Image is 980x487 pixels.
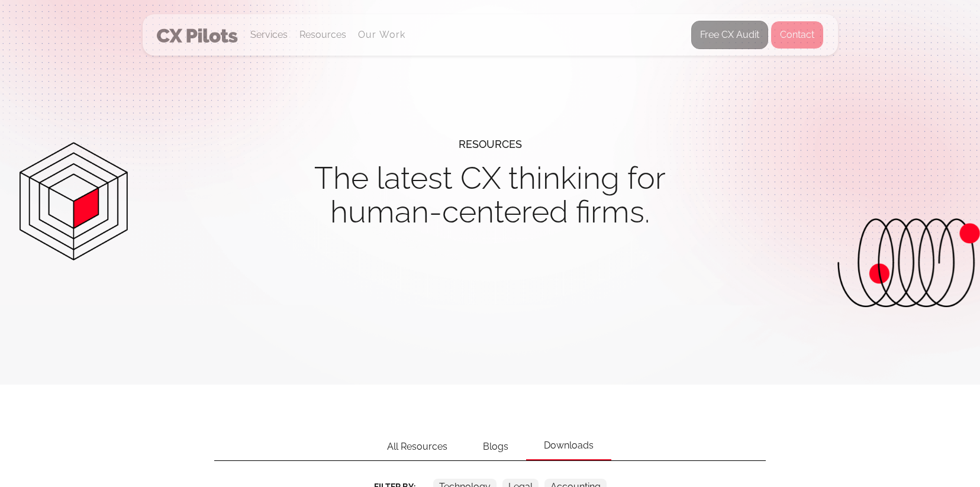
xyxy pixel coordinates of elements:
[299,27,346,43] div: Resources
[526,432,611,460] div: Downloads
[691,21,768,49] a: Free CX Audit
[358,30,406,40] a: Our Work
[771,21,824,49] a: Contact
[221,161,759,228] h1: The latest CX thinking for human-centered firms.
[459,127,522,161] div: resources
[369,433,465,460] div: All Resources
[299,15,346,55] div: Resources
[250,27,288,43] div: Services
[250,15,288,55] div: Services
[465,433,526,460] div: Blogs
